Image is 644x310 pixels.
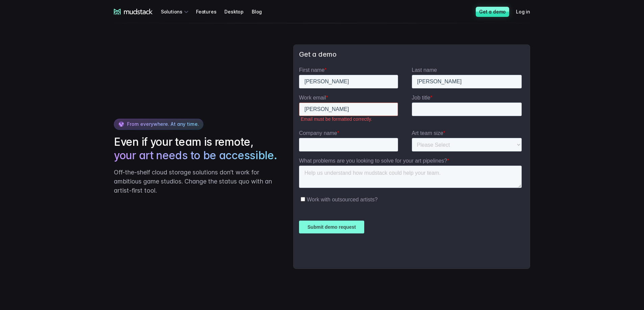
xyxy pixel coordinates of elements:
iframe: Form 2 [299,67,524,263]
h3: Get a demo [299,50,524,59]
div: Solutions [161,5,191,18]
a: Blog [252,5,270,18]
span: your art needs to be accessible. [114,149,277,162]
a: Get a demo [476,7,509,17]
h2: Even if your team is remote, [114,135,280,162]
p: Off-the-shelf cloud storage solutions don’t work for ambitious game studios. Change the status qu... [114,168,280,195]
a: Features [196,5,224,18]
span: From everywhere. At any time. [127,121,199,127]
a: Desktop [224,5,252,18]
a: Log in [516,5,538,18]
a: mudstack logo [114,9,153,15]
